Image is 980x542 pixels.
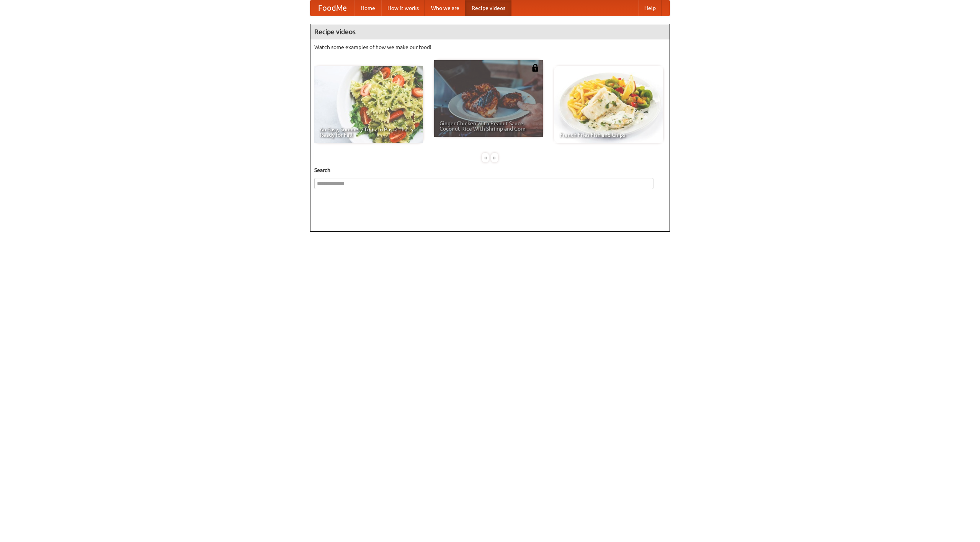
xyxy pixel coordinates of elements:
[425,0,465,16] a: Who we are
[314,166,666,174] h5: Search
[491,153,498,162] div: »
[314,43,666,51] p: Watch some examples of how we make our food!
[465,0,511,16] a: Recipe videos
[381,0,425,16] a: How it works
[531,64,539,72] img: 483408.png
[638,0,662,16] a: Help
[560,132,658,138] span: French Fries Fish and Chips
[554,66,663,143] a: French Fries Fish and Chips
[320,127,418,138] span: An Easy, Summery Tomato Pasta That's Ready for Fall
[482,153,489,162] div: «
[310,24,670,39] h4: Recipe videos
[354,0,381,16] a: Home
[314,66,423,143] a: An Easy, Summery Tomato Pasta That's Ready for Fall
[310,0,354,16] a: FoodMe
